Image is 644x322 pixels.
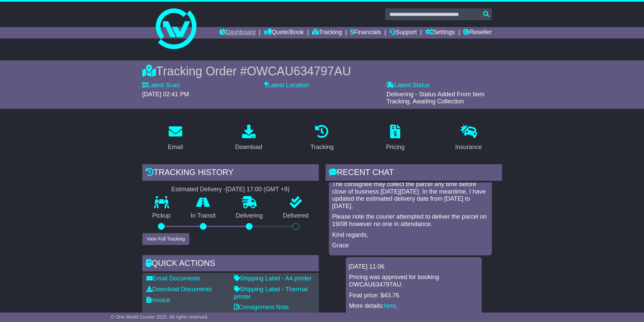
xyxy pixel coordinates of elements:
a: Download Documents [146,286,212,293]
label: Latest Status [386,82,430,89]
button: View Full Tracking [142,233,189,245]
a: Tracking [312,27,342,39]
div: RECENT CHAT [326,164,502,182]
a: Quote/Book [264,27,304,39]
p: Grace [332,242,488,249]
p: More details: . [349,302,478,310]
a: Invoice [146,297,170,303]
div: Tracking Order # [142,64,502,78]
p: Please note the courier attempted to deliver the parcel on 19/08 however no one in attendance. [332,213,488,228]
a: Shipping Label - Thermal printer [234,286,308,300]
span: [DATE] 02:41 PM [142,91,189,98]
p: Final price: $43.76. [349,292,478,299]
a: Download [231,122,267,154]
a: Insurance [451,122,486,154]
a: Shipping Label - A4 printer [234,275,312,282]
a: Pricing [382,122,409,154]
div: Tracking [310,143,333,152]
div: Email [168,143,183,152]
p: Pricing was approved for booking OWCAU634797AU. [349,274,478,288]
a: Tracking [306,122,338,154]
a: Consignment Note [234,304,289,311]
a: Financials [350,27,381,39]
p: The consignee may collect the parcel any time before close of business [DATE][DATE]. In the meant... [332,181,488,210]
div: [DATE] 17:00 (GMT +9) [226,186,290,193]
p: Delivering [226,212,273,220]
span: © One World Courier 2025. All rights reserved. [111,314,209,320]
div: Tracking history [142,164,319,182]
a: Email [163,122,187,154]
div: Insurance [455,143,482,152]
div: Pricing [386,143,405,152]
div: Estimated Delivery - [142,186,319,193]
a: Settings [425,27,455,39]
a: Reseller [463,27,492,39]
div: [DATE] 11:06 [349,263,479,271]
a: Dashboard [219,27,256,39]
div: Quick Actions [142,255,319,273]
div: Download [235,143,262,152]
p: Delivered [273,212,319,220]
label: Latest Scan [142,82,180,89]
span: Delivering - Status Added From Item Tracking. Awaiting Collection [386,91,484,105]
a: Email Documents [146,275,200,282]
p: Pickup [142,212,181,220]
span: OWCAU634797AU [247,64,351,78]
a: Support [389,27,417,39]
label: Latest Location [264,82,309,89]
p: In Transit [181,212,226,220]
a: here [384,302,396,309]
p: Kind regards, [332,231,488,239]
